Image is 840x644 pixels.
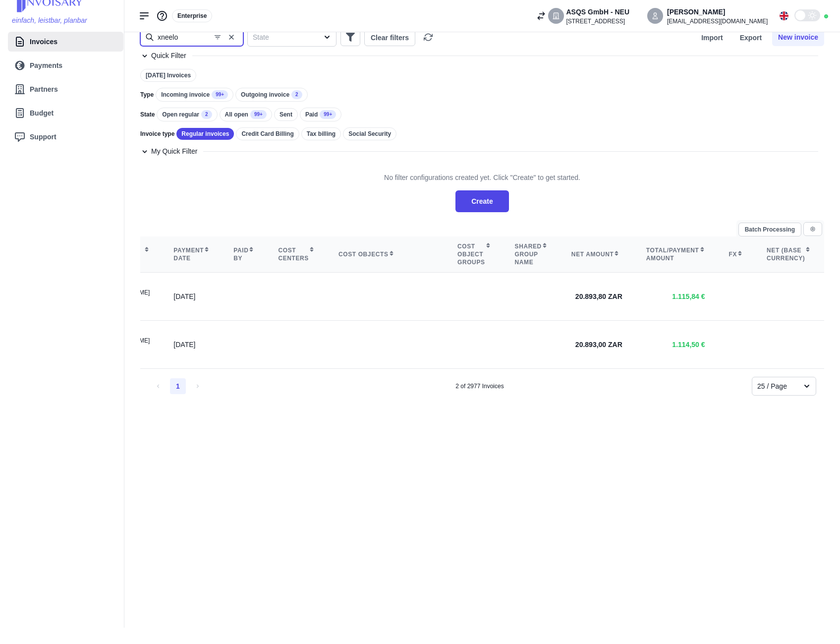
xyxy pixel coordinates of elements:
button: Create [455,190,509,212]
div: Cost object groups [457,242,491,266]
div: [STREET_ADDRESS] [566,17,629,25]
h7: My Quick Filter [151,146,197,157]
span: 99+ [320,110,336,119]
a: Invoices [14,32,113,52]
button: Import [695,28,729,46]
div: Incoming invoice [156,88,233,102]
span: Partners [30,84,58,95]
div: Payment date [173,246,210,262]
span: 2 [291,90,302,99]
span: State [140,111,155,118]
div: Social Security [343,127,396,140]
button: Export [733,28,768,46]
a: Budget [14,103,117,123]
div: Shared Group Name [515,242,548,266]
div: Cost objects [338,250,434,258]
span: Budget [30,108,54,118]
input: Search [140,28,243,46]
div: Paid [300,108,341,121]
span: 1.115,84 € [672,292,705,302]
div: 25 / Page [757,381,793,392]
span: Payments [30,60,62,71]
span: Invoice type [140,130,174,138]
div: Outgoing invoice [235,88,308,102]
div: No filter configurations created yet. Click "Create" to get started. [384,165,580,190]
div: Credit Card Billing [236,127,299,140]
div: Total/payment amount [646,246,705,262]
div: Regular invoices [176,128,234,140]
span: 1.114,50 € [672,340,705,350]
div: Cost centers [278,246,315,262]
a: Enterprise [172,11,212,19]
button: Batch Processing [738,223,801,236]
div: [EMAIL_ADDRESS][DOMAIN_NAME] [667,17,768,25]
a: Support [14,127,117,147]
div: ASQS GmbH - NEU [566,7,629,17]
img: Flag_en.svg [780,11,788,20]
span: 2 [201,110,212,119]
div: Net (Base Currency) [767,246,811,262]
div: Net amount [571,250,622,258]
a: Payments [14,56,117,75]
button: Show more filters [340,28,360,46]
h7: Quick Filter [151,51,186,61]
td: [DATE] [162,273,222,321]
a: Partners [14,79,113,99]
span: Invoices [30,37,57,47]
div: Open regular [157,108,217,121]
div: FX [729,250,743,258]
td: [DATE] [162,321,222,369]
button: New invoice [772,28,824,46]
span: 99+ [250,110,267,119]
span: Type [140,91,154,99]
div: Tax billing [301,127,341,140]
div: [DATE] Invoices [140,69,196,82]
div: 20.893,80 ZAR [575,292,622,302]
span: 99+ [212,90,228,99]
div: 2 of 2977 Invoices [455,382,504,390]
span: Support [30,132,56,142]
div: Online [824,14,828,18]
div: All open [220,108,272,121]
div: 20.893,00 ZAR [575,340,622,350]
div: Paid by [233,246,254,262]
div: Enterprise [172,9,212,22]
div: Sent [274,108,298,121]
div: [PERSON_NAME] [667,7,768,17]
li: 1 [170,378,186,394]
span: einfach, leistbar, planbar [12,16,87,24]
button: Clear filters [364,28,415,46]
